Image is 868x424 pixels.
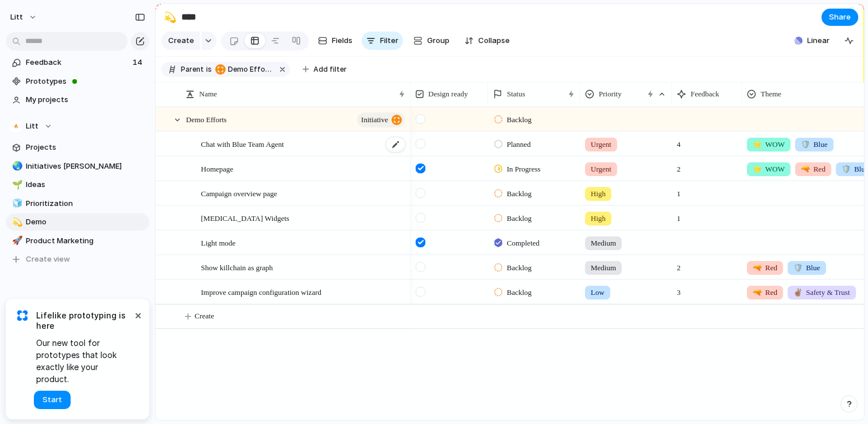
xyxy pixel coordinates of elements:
div: 🌏 [12,160,20,173]
button: initiative [357,112,405,127]
span: Create [195,310,214,322]
button: Start [34,391,71,409]
span: Lifelike prototyping is here [36,310,132,331]
span: Status [507,88,525,100]
div: 🌱 [12,178,20,192]
span: Show killchain as graph [201,260,273,274]
span: Parent [181,64,204,75]
span: Collapse [478,35,510,46]
button: Collapse [460,32,514,50]
span: 🛡️ [801,140,810,149]
span: ⭐️ [753,140,762,149]
span: Red [801,164,826,175]
button: 🧊 [10,198,22,209]
span: Name [199,88,217,100]
button: 🌏 [10,161,22,172]
button: 💫 [161,8,179,26]
span: 2 [672,157,685,175]
span: Planned [507,139,531,150]
span: Completed [507,238,540,249]
span: Fields [332,35,352,46]
span: Product Marketing [26,235,145,247]
span: Feedback [26,57,129,68]
span: Start [42,394,62,406]
span: Demo [26,216,145,228]
span: 3 [672,281,685,298]
a: Prototypes [6,73,149,90]
span: Campaign overview page [201,186,277,200]
span: Ideas [26,179,145,190]
span: Safety & Trust [793,287,850,298]
div: 🧊 [12,197,20,210]
span: WOW [753,139,785,150]
span: Blue [793,262,820,274]
span: 4 [672,133,685,150]
span: Low [591,287,604,298]
div: 🧊Prioritization [6,195,149,212]
button: 🌱 [10,179,22,190]
span: Urgent [591,164,611,175]
a: Feedback14 [6,54,149,71]
span: My projects [26,94,145,106]
button: Litt [5,8,43,26]
span: 14 [133,57,145,68]
button: Filter [362,32,403,50]
a: 🌏Initiatives [PERSON_NAME] [6,158,149,175]
span: Backlog [507,188,532,200]
button: Litt [6,118,149,135]
span: Demo Efforts [186,112,227,126]
span: Projects [26,142,145,153]
button: Create [161,32,200,50]
div: 💫 [164,9,176,25]
span: Improve campaign configuration wizard [201,285,321,298]
div: 🌱Ideas [6,176,149,193]
a: 💫Demo [6,213,149,231]
span: Feedback [691,88,719,100]
span: Homepage [201,162,233,175]
div: 💫 [12,216,20,229]
span: 2 [672,256,685,274]
span: Blue [801,139,828,150]
a: My projects [6,91,149,108]
button: Create view [6,251,149,268]
span: Litt [26,120,38,132]
span: 🔫 [801,165,810,173]
span: Urgent [591,139,611,150]
span: initiative [361,112,388,128]
span: Linear [807,35,830,46]
span: Demo Efforts [228,64,273,75]
span: Group [427,35,449,46]
span: High [591,213,606,224]
span: Theme [761,88,781,100]
span: Medium [591,238,616,249]
span: Prototypes [26,76,145,87]
span: ✌🏽 [793,288,803,297]
button: 💫 [10,216,22,228]
button: Share [821,9,858,26]
button: 🚀 [10,235,22,247]
span: 1 [672,182,685,200]
span: WOW [753,164,785,175]
button: Add filter [296,61,354,77]
span: Filter [380,35,398,46]
span: [MEDICAL_DATA] Widgets [201,211,289,224]
span: Backlog [507,213,532,224]
span: Chat with Blue Team Agent [201,137,284,150]
span: Add filter [313,64,347,75]
button: Fields [313,32,357,50]
button: Linear [790,32,834,49]
a: Projects [6,139,149,156]
span: Share [829,11,851,23]
span: Design ready [428,88,468,100]
span: Medium [591,262,616,274]
button: is [204,63,214,76]
span: Our new tool for prototypes that look exactly like your product. [36,337,132,385]
button: Group [408,32,455,50]
span: Light mode [201,236,235,249]
button: Demo Efforts [213,63,275,76]
span: Demo Efforts [215,64,273,75]
span: Priority [599,88,622,100]
span: Backlog [507,114,532,126]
